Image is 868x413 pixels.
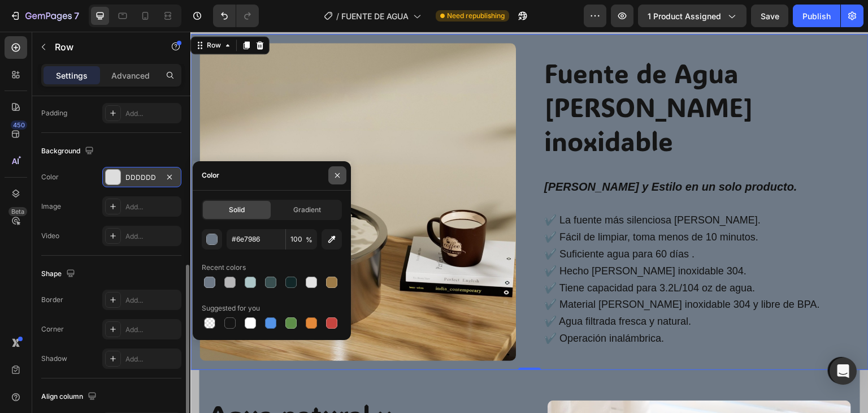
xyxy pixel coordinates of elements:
[125,231,179,242] div: Add...
[354,267,630,278] span: ✔️ Material [PERSON_NAME] inoxidable 304 y libre de BPA.
[125,202,179,212] div: Add...
[41,144,96,159] div: Background
[793,5,840,27] button: Publish
[354,217,504,228] span: ✔️ Suficiente agua para 60 días .
[336,10,339,22] span: /
[638,5,747,27] button: 1 product assigned
[55,40,151,54] p: Row
[14,8,33,19] div: Row
[648,10,721,22] span: 1 product assigned
[8,207,27,216] div: Beta
[213,5,259,27] div: Undo/Redo
[5,5,84,27] button: 7
[229,205,245,215] span: Solid
[125,325,179,335] div: Add...
[202,263,246,273] div: Recent colors
[447,11,505,21] span: Need republishing
[41,324,64,334] div: Corner
[56,70,88,81] p: Settings
[341,10,409,22] span: FUENTE DE AGUA
[830,358,857,385] div: Open Intercom Messenger
[202,303,260,313] div: Suggested for you
[354,284,501,295] span: ✔️ Agua filtrada fresca y natural.
[41,201,61,212] div: Image
[41,172,59,182] div: Color
[125,354,179,364] div: Add...
[354,183,570,194] span: ✔️ La fuente más silenciosa [PERSON_NAME].
[41,266,77,282] div: Shape
[125,295,179,306] div: Add...
[751,5,788,27] button: Save
[41,231,59,241] div: Video
[354,200,568,211] span: ✔️ Fácil de limpiar, toma menos de 10 minutos.
[202,170,219,180] div: Color
[354,251,565,262] span: ✔️ Tiene capacidad para 3.2L/104 oz de agua.
[41,108,67,118] div: Padding
[354,234,556,245] span: ✔️ Hecho [PERSON_NAME] inoxidable 304.
[41,389,99,405] div: Align column
[761,11,779,21] span: Save
[125,173,158,183] div: DDDDDD
[306,235,313,245] span: %
[111,70,150,81] p: Advanced
[11,121,27,130] div: 450
[354,149,607,161] strong: [PERSON_NAME] y Estilo en un solo producto.
[41,295,63,305] div: Border
[125,109,179,119] div: Add...
[190,32,868,413] iframe: Design area
[802,10,831,22] div: Publish
[41,354,67,364] div: Shadow
[354,301,474,312] span: ✔️ Operación inalámbrica.
[74,9,79,23] p: 7
[293,205,321,215] span: Gradient
[227,229,285,249] input: Eg: FFFFFF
